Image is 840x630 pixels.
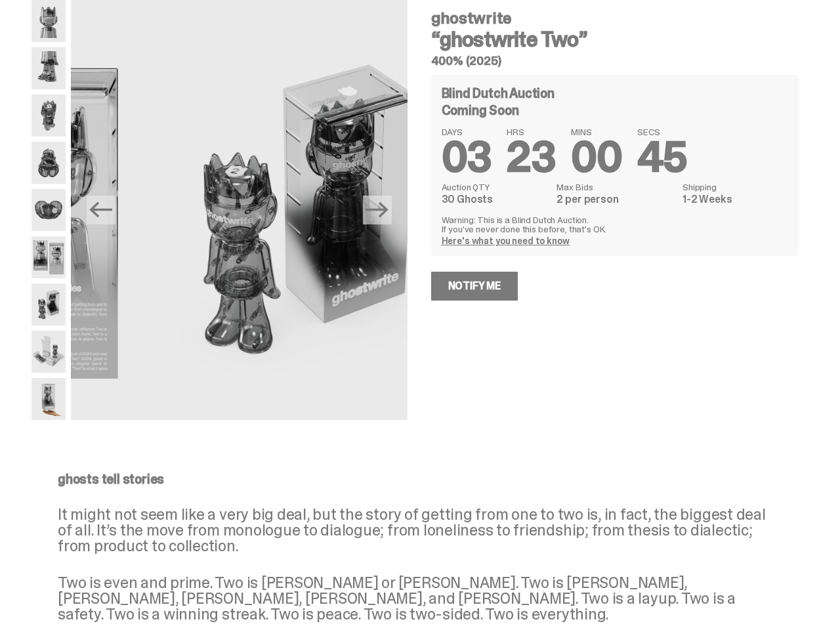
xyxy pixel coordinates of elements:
[637,127,687,136] span: SECS
[637,130,687,184] span: 45
[31,94,66,136] img: ghostwrite_Two_Media_5.png
[556,182,675,192] dt: Max Bids
[507,130,555,184] span: 23
[58,575,772,622] p: Two is even and prime. Two is [PERSON_NAME] or [PERSON_NAME]. Two is [PERSON_NAME], [PERSON_NAME]...
[682,182,788,192] dt: Shipping
[507,127,555,136] span: HRS
[31,236,66,278] img: ghostwrite_Two_Media_10.png
[442,104,789,117] div: Coming Soon
[31,142,66,184] img: ghostwrite_Two_Media_6.png
[431,29,799,50] h3: “ghostwrite Two”
[442,87,555,100] h4: Blind Dutch Auction
[442,130,492,184] span: 03
[571,130,621,184] span: 00
[363,196,392,224] button: Next
[31,283,66,325] img: ghostwrite_Two_Media_11.png
[87,196,115,224] button: Previous
[682,194,788,205] dd: 1-2 Weeks
[431,10,799,26] h4: ghostwrite
[31,378,66,420] img: ghostwrite_Two_Media_14.png
[442,215,789,234] p: Warning: This is a Blind Dutch Auction. If you’ve never done this before, that’s OK.
[442,235,570,247] a: Here's what you need to know
[31,331,66,373] img: ghostwrite_Two_Media_13.png
[442,182,549,192] dt: Auction QTY
[442,194,549,205] dd: 30 Ghosts
[58,472,772,486] p: ghosts tell stories
[31,189,66,231] img: ghostwrite_Two_Media_8.png
[58,507,772,554] p: It might not seem like a very big deal, but the story of getting from one to two is, in fact, the...
[571,127,621,136] span: MINS
[31,47,66,89] img: ghostwrite_Two_Media_3.png
[556,194,675,205] dd: 2 per person
[431,272,518,301] a: Notify Me
[431,55,799,67] h5: 400% (2025)
[442,127,492,136] span: DAYS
